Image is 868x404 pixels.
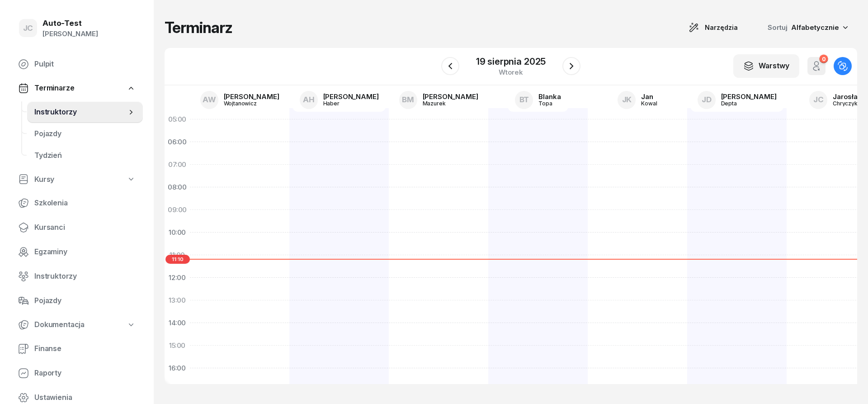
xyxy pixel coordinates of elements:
[42,19,98,27] div: Auto-Test
[34,343,136,355] span: Finanse
[27,145,143,166] a: Tydzień
[165,244,190,266] div: 11:00
[165,108,190,131] div: 05:00
[34,106,127,118] span: Instruktorzy
[622,96,632,104] span: JK
[34,295,136,307] span: Pojazdy
[34,367,136,379] span: Raporty
[303,96,315,104] span: AH
[702,96,712,104] span: JD
[165,199,190,221] div: 09:00
[423,100,466,106] div: Mazurek
[508,88,568,112] a: BTBlankaTopa
[203,96,216,104] span: AW
[11,362,143,384] a: Raporty
[224,93,279,100] div: [PERSON_NAME]
[165,334,190,357] div: 15:00
[165,19,232,36] h1: Terminarz
[34,246,136,258] span: Egzaminy
[34,58,136,70] span: Pulpit
[165,289,190,312] div: 13:00
[165,131,190,153] div: 06:00
[34,222,136,233] span: Kursanci
[757,18,857,37] button: Sortuj Alfabetycznie
[34,271,136,282] span: Instruktorzy
[193,88,287,112] a: AW[PERSON_NAME]Wojtanowicz
[705,22,738,33] span: Narzędzia
[538,100,561,106] div: Topa
[11,217,143,238] a: Kursanci
[11,266,143,287] a: Instruktorzy
[743,60,789,72] div: Warstwy
[224,100,267,106] div: Wojtanowicz
[34,174,54,185] span: Kursy
[34,392,136,404] span: Ustawienia
[641,100,657,106] div: Kowal
[833,100,863,106] div: Chryczyk
[819,55,828,63] div: 0
[11,314,143,335] a: Dokumentacja
[721,93,777,100] div: [PERSON_NAME]
[768,22,789,33] span: Sortuj
[42,28,98,40] div: [PERSON_NAME]
[11,290,143,312] a: Pojazdy
[323,93,379,100] div: [PERSON_NAME]
[11,169,143,190] a: Kursy
[538,93,561,100] div: Blanka
[11,338,143,360] a: Finanse
[165,176,190,199] div: 08:00
[323,100,367,106] div: Haber
[165,153,190,176] div: 07:00
[165,266,190,289] div: 12:00
[610,88,664,112] a: JKJanKowal
[807,57,826,75] button: 0
[165,312,190,334] div: 14:00
[476,69,546,76] div: wtorek
[690,88,784,112] a: JD[PERSON_NAME]Depta
[165,221,190,244] div: 10:00
[423,93,478,100] div: [PERSON_NAME]
[34,82,74,94] span: Terminarze
[392,88,486,112] a: BM[PERSON_NAME]Mazurek
[27,101,143,123] a: Instruktorzy
[165,255,190,264] span: 11:10
[813,96,824,104] span: JC
[833,93,863,100] div: Jarosław
[34,197,136,209] span: Szkolenia
[680,19,746,37] button: Narzędzia
[11,192,143,214] a: Szkolenia
[519,96,529,104] span: BT
[23,24,33,32] span: JC
[11,53,143,75] a: Pulpit
[791,23,839,32] span: Alfabetycznie
[733,54,799,78] button: Warstwy
[11,241,143,263] a: Egzaminy
[476,57,546,66] div: 19 sierpnia 2025
[34,128,136,140] span: Pojazdy
[11,78,143,99] a: Terminarze
[34,150,136,162] span: Tydzień
[165,380,190,402] div: 17:00
[165,357,190,380] div: 16:00
[292,88,386,112] a: AH[PERSON_NAME]Haber
[641,93,657,100] div: Jan
[402,96,414,104] span: BM
[721,100,764,106] div: Depta
[27,123,143,145] a: Pojazdy
[34,319,85,331] span: Dokumentacja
